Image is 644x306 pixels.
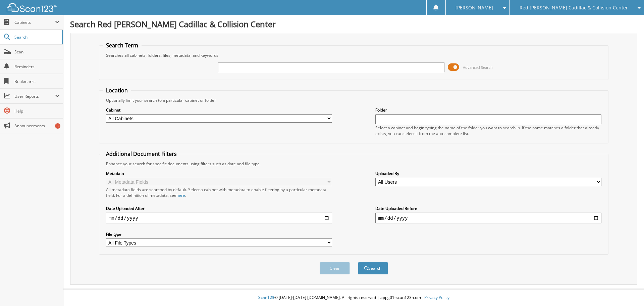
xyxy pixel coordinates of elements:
[258,295,274,300] span: Scan123
[103,87,131,94] legend: Location
[106,187,332,198] div: All metadata fields are searched by default. Select a cabinet with metadata to enable filtering b...
[375,206,601,211] label: Date Uploaded Before
[14,19,55,25] span: Cabinets
[14,123,60,129] span: Announcements
[103,150,180,158] legend: Additional Document Filters
[320,262,350,274] button: Clear
[106,206,332,211] label: Date Uploaded After
[103,42,142,49] legend: Search Term
[358,262,388,274] button: Search
[14,49,60,55] span: Scan
[14,34,59,40] span: Search
[106,107,332,113] label: Cabinet
[106,231,332,237] label: File type
[176,192,185,198] a: here
[106,171,332,176] label: Metadata
[14,64,60,70] span: Reminders
[463,65,493,70] span: Advanced Search
[520,6,628,10] span: Red [PERSON_NAME] Cadillac & Collision Center
[103,52,605,58] div: Searches all cabinets, folders, files, metadata, and keywords
[424,295,449,300] a: Privacy Policy
[103,161,605,167] div: Enhance your search for specific documents using filters such as date and file type.
[106,213,332,223] input: start
[14,93,55,99] span: User Reports
[375,171,601,176] label: Uploaded By
[55,123,60,129] div: 8
[70,18,637,30] h1: Search Red [PERSON_NAME] Cadillac & Collision Center
[103,97,605,103] div: Optionally limit your search to a particular cabinet or folder
[14,108,60,114] span: Help
[375,213,601,223] input: end
[63,290,644,306] div: © [DATE]-[DATE] [DOMAIN_NAME]. All rights reserved | appg01-scan123-com |
[375,125,601,136] div: Select a cabinet and begin typing the name of the folder you want to search in. If the name match...
[14,79,60,84] span: Bookmarks
[7,3,57,12] img: scan123-logo-white.svg
[375,107,601,113] label: Folder
[455,6,493,10] span: [PERSON_NAME]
